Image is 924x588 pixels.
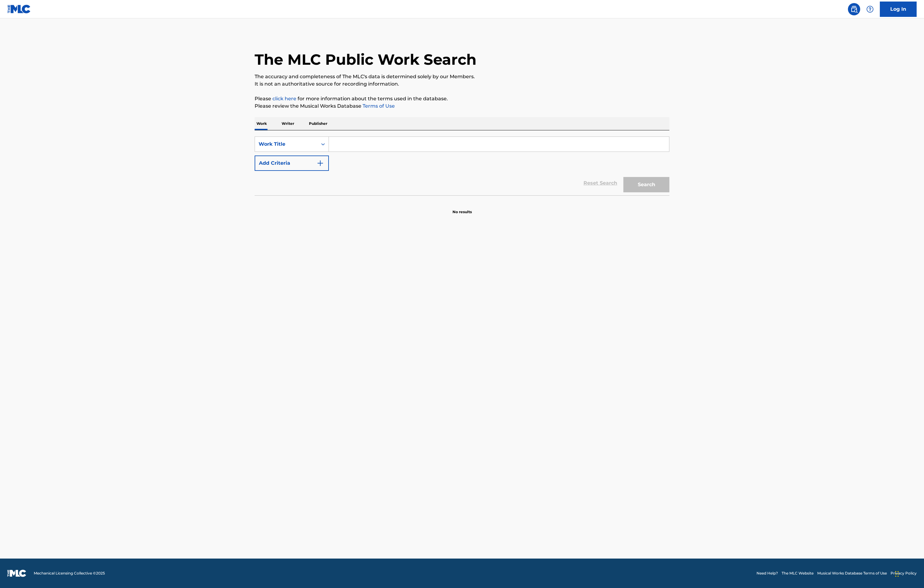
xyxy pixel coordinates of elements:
p: No results [452,202,472,215]
button: Add Criteria [255,156,329,171]
p: Writer [280,117,296,130]
p: Please for more information about the terms used in the database. [255,95,669,102]
a: Musical Works Database Terms of Use [817,571,887,576]
p: It is not an authoritative source for recording information. [255,80,669,88]
a: Public Search [848,3,860,15]
a: Terms of Use [361,103,395,109]
p: Work [255,117,269,130]
form: Search Form [255,136,669,195]
img: logo [7,570,26,577]
img: help [866,6,874,13]
p: Please review the Musical Works Database [255,102,669,110]
span: Mechanical Licensing Collective © 2025 [34,571,105,576]
p: Publisher [307,117,329,130]
img: MLC Logo [7,5,31,13]
a: Privacy Policy [891,571,917,576]
p: The accuracy and completeness of The MLC's data is determined solely by our Members. [255,73,669,80]
div: Help [864,3,876,15]
a: click here [272,96,296,102]
div: Drag [895,565,899,583]
a: Log In [880,2,917,17]
a: The MLC Website [782,571,814,576]
h1: The MLC Public Work Search [255,50,476,69]
img: search [850,6,858,13]
iframe: Chat Widget [893,559,924,588]
div: Work Title [259,140,314,148]
a: Need Help? [757,571,778,576]
img: 9d2ae6d4665cec9f34b9.svg [317,159,324,167]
